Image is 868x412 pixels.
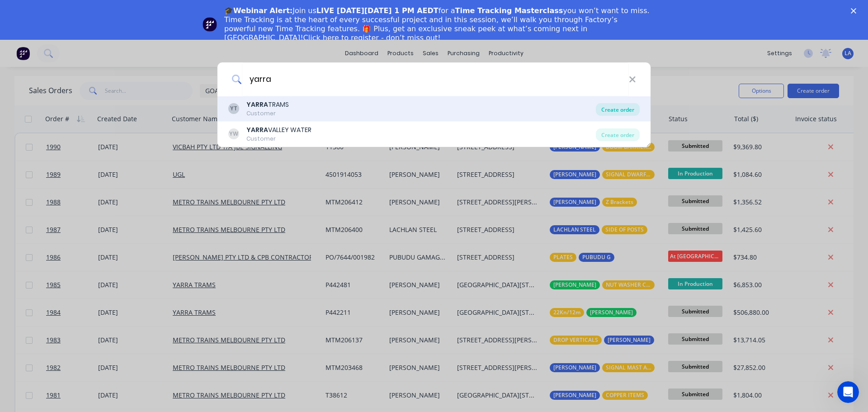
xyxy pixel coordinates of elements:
iframe: Intercom live chat [837,381,859,403]
div: VALLEY WATER [246,125,311,135]
div: Create order [596,103,640,116]
div: Customer [246,109,289,118]
div: YW [228,128,239,139]
b: Time Tracking Masterclass [455,6,563,15]
a: Click here to register - don’t miss out! [303,33,441,42]
div: Close [851,8,860,14]
b: YARRA [246,125,268,134]
div: Customer [246,135,311,143]
img: Profile image for Team [203,17,217,32]
div: TRAMS [246,100,289,109]
div: Create order [596,128,640,141]
b: 🎓Webinar Alert: [224,6,292,15]
div: YT [228,103,239,114]
input: Enter a customer name to create a new order... [242,62,629,96]
div: Join us for a you won’t want to miss. Time Tracking is at the heart of every successful project a... [224,6,651,43]
b: YARRA [246,100,268,109]
b: LIVE [DATE][DATE] 1 PM AEDT [316,6,439,15]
